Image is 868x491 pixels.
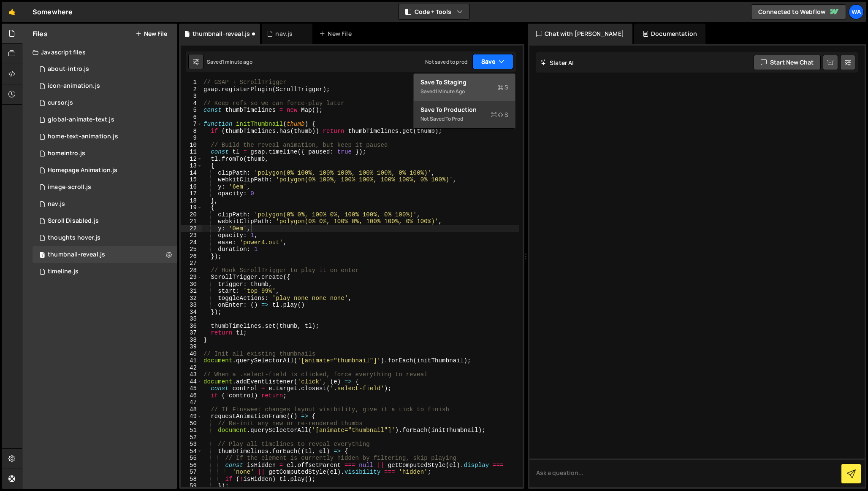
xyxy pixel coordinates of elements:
[40,252,45,259] span: 1
[498,83,508,92] span: S
[48,200,65,208] div: nav.js
[181,246,202,253] div: 25
[181,274,202,281] div: 29
[33,246,177,263] div: 16169/43943.js
[22,44,177,61] div: Javascript files
[472,54,513,69] button: Save
[33,29,48,38] h2: Files
[33,179,177,196] div: 16169/43492.js
[48,82,100,90] div: icon-animation.js
[181,420,202,427] div: 50
[181,204,202,211] div: 19
[181,343,202,351] div: 39
[181,434,202,441] div: 52
[181,79,202,86] div: 1
[181,309,202,316] div: 34
[181,357,202,364] div: 41
[181,135,202,142] div: 9
[181,183,202,191] div: 16
[181,190,202,197] div: 17
[48,217,99,225] div: Scroll Disabled.js
[181,302,202,309] div: 33
[33,111,177,128] div: 16169/43896.js
[48,116,114,124] div: global-animate-text.js
[181,142,202,149] div: 10
[319,30,355,38] div: New File
[181,476,202,483] div: 58
[33,263,177,280] div: 16169/43650.js
[136,30,167,37] button: New File
[420,114,508,124] div: Not saved to prod
[181,295,202,302] div: 32
[33,213,177,229] div: 16169/43484.js
[181,329,202,337] div: 37
[181,253,202,260] div: 26
[181,128,202,135] div: 8
[181,385,202,392] div: 45
[181,281,202,288] div: 30
[181,225,202,232] div: 22
[181,427,202,434] div: 51
[181,351,202,358] div: 40
[751,4,846,19] a: Connected to Webflow
[181,371,202,378] div: 43
[181,114,202,121] div: 6
[181,93,202,100] div: 3
[181,260,202,267] div: 27
[48,268,79,275] div: timeline.js
[399,4,469,19] button: Code + Tools
[48,234,100,242] div: thoughts hover.js
[414,101,515,129] button: Save to ProductionS Not saved to prod
[420,78,508,86] div: Save to Staging
[181,364,202,372] div: 42
[181,392,202,399] div: 46
[48,150,85,157] div: homeintro.js
[181,121,202,128] div: 7
[48,65,89,73] div: about-intro.js
[425,58,467,65] div: Not saved to prod
[181,176,202,183] div: 15
[181,323,202,330] div: 36
[528,24,632,44] div: Chat with [PERSON_NAME]
[491,111,508,119] span: S
[181,107,202,114] div: 5
[181,218,202,225] div: 21
[275,30,293,38] div: nav.js
[181,316,202,323] div: 35
[181,462,202,469] div: 56
[48,167,117,174] div: Homepage Animation.js
[754,55,821,70] button: Start new chat
[181,232,202,239] div: 23
[181,378,202,386] div: 44
[181,469,202,476] div: 57
[181,483,202,490] div: 59
[33,162,177,179] div: 16169/43539.js
[33,61,177,78] div: 16169/43473.js
[48,99,73,107] div: cursor.js
[33,78,177,94] div: 16169/45106.js
[181,406,202,413] div: 48
[181,399,202,406] div: 47
[181,156,202,163] div: 12
[181,197,202,205] div: 18
[33,229,177,246] div: 16169/43632.js
[207,58,252,65] div: Saved
[181,455,202,462] div: 55
[181,267,202,274] div: 28
[33,7,73,17] div: Somewhere
[414,74,515,101] button: Save to StagingS Saved1 minute ago
[181,162,202,170] div: 13
[48,251,105,259] div: thumbnail-reveal.js
[181,100,202,107] div: 4
[420,105,508,114] div: Save to Production
[181,86,202,93] div: 2
[48,183,91,191] div: image-scroll.js
[181,211,202,219] div: 20
[540,59,574,67] h2: Slater AI
[33,94,177,111] div: 16169/43840.js
[181,148,202,156] div: 11
[849,4,864,19] a: Wa
[193,30,250,38] div: thumbnail-reveal.js
[181,337,202,344] div: 38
